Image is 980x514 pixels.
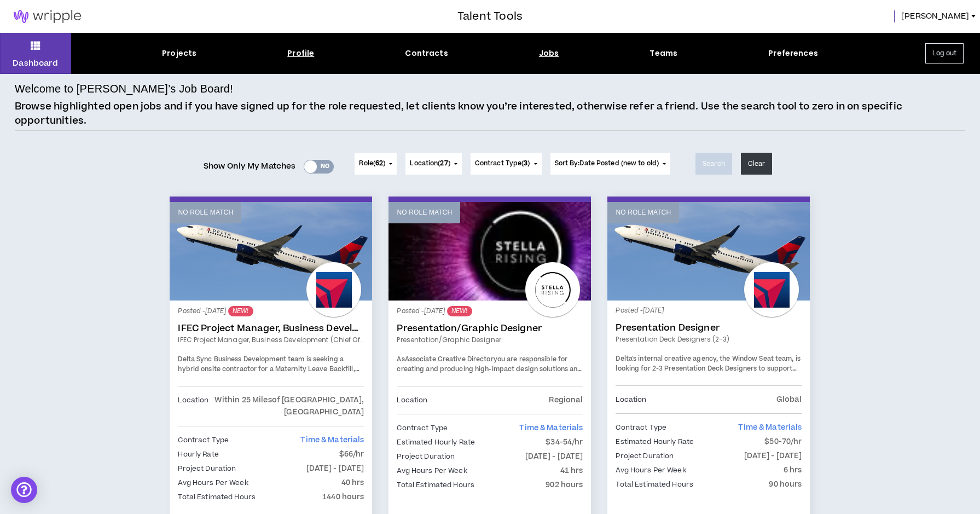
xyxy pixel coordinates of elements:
[15,100,965,128] p: Browse highlighted open jobs and if you have signed up for the role requested, let clients know y...
[178,434,229,446] p: Contract Type
[519,423,583,434] span: Time & Materials
[405,355,494,364] strong: Associate Creative Director
[322,491,364,503] p: 1440 hours
[11,477,37,503] div: Open Intercom Messenger
[397,323,583,334] a: Presentation/Graphic Designer
[555,159,659,168] span: Sort By: Date Posted (new to old)
[178,477,248,489] p: Avg Hours Per Week
[546,479,583,491] p: 902 hours
[228,306,253,316] sup: NEW!
[616,306,802,316] p: Posted - [DATE]
[178,323,364,334] a: IFEC Project Manager, Business Development (Chief of Staff)
[397,207,452,218] p: No Role Match
[178,448,218,460] p: Hourly Rate
[341,477,364,489] p: 40 hrs
[397,479,474,491] p: Total Estimated Hours
[616,394,646,406] p: Location
[13,57,58,69] p: Dashboard
[741,153,773,175] button: Clear
[355,153,397,175] button: Role(62)
[162,48,196,59] div: Projects
[405,48,448,59] div: Contracts
[178,306,364,316] p: Posted - [DATE]
[524,159,527,168] span: 3
[925,43,964,63] button: Log out
[776,394,802,406] p: Global
[616,334,802,344] a: Presentation Deck Designers (2-3)
[769,478,802,490] p: 90 hours
[616,436,694,448] p: Estimated Hourly Rate
[170,202,372,301] a: No Role Match
[457,8,523,25] h3: Talent Tools
[397,394,427,406] p: Location
[178,355,359,393] span: Delta Sync Business Development team is seeking a hybrid onsite contractor for a Maternity Leave ...
[178,463,236,475] p: Project Duration
[397,451,455,463] p: Project Duration
[616,450,674,462] p: Project Duration
[405,153,461,175] button: Location(27)
[440,159,448,168] span: 27
[397,306,583,316] p: Posted - [DATE]
[300,435,364,446] span: Time & Materials
[738,422,802,433] span: Time & Materials
[397,355,404,364] span: As
[306,463,364,475] p: [DATE] - [DATE]
[901,10,969,22] span: [PERSON_NAME]
[359,159,385,169] span: Role ( )
[287,48,314,59] div: Profile
[178,394,208,418] p: Location
[616,478,693,490] p: Total Estimated Hours
[178,335,364,345] a: IFEC Project Manager, Business Development (Chief of Staff)
[764,436,802,448] p: $50-70/hr
[616,421,666,434] p: Contract Type
[178,491,256,503] p: Total Estimated Hours
[447,306,472,316] sup: NEW!
[560,465,583,477] p: 41 hrs
[784,464,802,476] p: 6 hrs
[550,153,671,175] button: Sort By:Date Posted (new to old)
[397,436,475,448] p: Estimated Hourly Rate
[178,207,233,218] p: No Role Match
[616,207,671,218] p: No Role Match
[744,450,802,462] p: [DATE] - [DATE]
[768,48,818,59] div: Preferences
[410,159,450,169] span: Location ( )
[607,202,810,301] a: No Role Match
[397,465,467,477] p: Avg Hours Per Week
[525,451,583,463] p: [DATE] - [DATE]
[15,80,233,97] h4: Welcome to [PERSON_NAME]’s Job Board!
[388,202,591,301] a: No Role Match
[616,464,686,476] p: Avg Hours Per Week
[471,153,542,175] button: Contract Type(3)
[616,354,800,392] span: Delta's internal creative agency, the Window Seat team, is looking for 2-3 Presentation Deck Desi...
[208,394,364,418] p: Within 25 Miles of [GEOGRAPHIC_DATA], [GEOGRAPHIC_DATA]
[397,422,448,434] p: Contract Type
[375,159,383,168] span: 62
[475,159,530,169] span: Contract Type ( )
[650,48,677,59] div: Teams
[397,335,583,345] a: Presentation/Graphic Designer
[695,153,732,175] button: Search
[546,436,583,448] p: $34-54/hr
[204,158,296,175] span: Show Only My Matches
[339,448,364,460] p: $66/hr
[616,322,802,333] a: Presentation Designer
[549,394,583,406] p: Regional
